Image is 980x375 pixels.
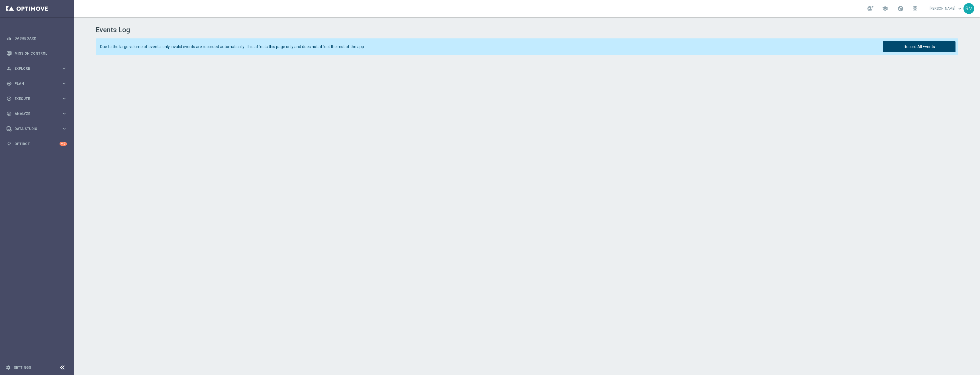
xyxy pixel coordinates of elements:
[62,66,67,71] i: keyboard_arrow_right
[7,136,67,151] div: Optibot
[62,126,67,131] i: keyboard_arrow_right
[15,82,62,85] span: Plan
[7,111,12,116] i: track_changes
[62,111,67,116] i: keyboard_arrow_right
[14,366,31,369] a: Settings
[15,46,67,61] a: Mission Control
[929,4,963,13] a: [PERSON_NAME]keyboard_arrow_down
[6,142,67,146] button: lightbulb Optibot +10
[957,5,963,12] span: keyboard_arrow_down
[7,81,62,86] div: Plan
[7,96,12,101] i: play_circle_outline
[60,142,67,146] div: +10
[15,67,62,70] span: Explore
[6,81,67,86] button: gps_fixed Plan keyboard_arrow_right
[15,136,60,151] a: Optibot
[62,81,67,86] i: keyboard_arrow_right
[96,26,959,34] h1: Events Log
[15,127,62,131] span: Data Studio
[6,96,67,101] button: play_circle_outline Execute keyboard_arrow_right
[7,31,67,46] div: Dashboard
[6,36,67,41] button: equalizer Dashboard
[7,111,62,116] div: Analyze
[6,365,11,370] i: settings
[6,112,67,116] button: track_changes Analyze keyboard_arrow_right
[6,127,67,131] button: Data Studio keyboard_arrow_right
[6,66,67,71] button: person_search Explore keyboard_arrow_right
[15,97,62,100] span: Execute
[15,112,62,116] span: Analyze
[100,44,876,49] span: Due to the large volume of events, only invalid events are recorded automatically. This affects t...
[6,51,67,56] button: Mission Control
[963,3,974,14] div: RM
[7,96,62,101] div: Execute
[883,41,955,52] button: Record All Events
[62,96,67,101] i: keyboard_arrow_right
[7,36,12,41] i: equalizer
[7,81,12,86] i: gps_fixed
[15,31,67,46] a: Dashboard
[7,126,62,131] div: Data Studio
[882,5,888,12] span: school
[7,66,12,71] i: person_search
[7,46,67,61] div: Mission Control
[7,141,12,147] i: lightbulb
[7,66,62,71] div: Explore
